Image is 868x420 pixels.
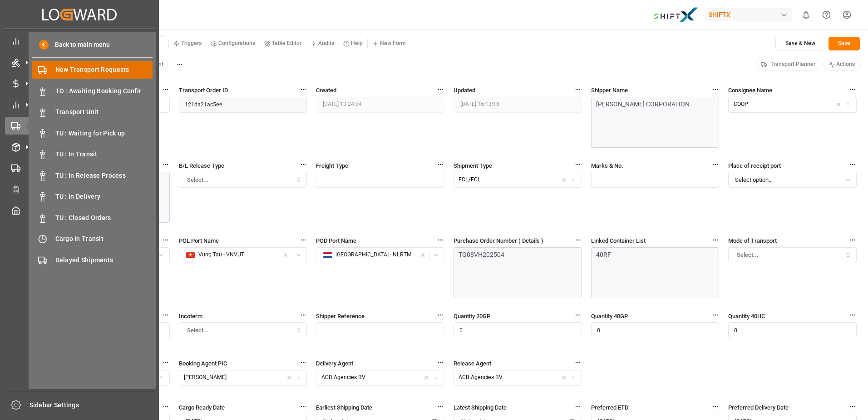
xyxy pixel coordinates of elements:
[179,85,228,95] span: Transport Order ID
[55,255,153,265] span: Delayed Shipments
[454,85,475,95] span: Updated
[728,236,777,245] span: Mode of Transport
[32,188,153,205] a: TU : In Delivery
[735,176,773,184] span: Select option...
[32,166,153,184] a: TU : In Release Process
[316,85,336,95] span: Created
[30,400,155,410] span: Sidebar Settings
[206,37,260,50] button: Configurations
[459,250,573,260] div: TG08VH202504
[55,65,153,75] span: New Transport Requests
[186,251,279,259] div: Vung Tau - VNVUT
[55,171,153,180] span: TU : In Release Process
[737,251,759,259] span: Select...
[32,103,153,121] a: Transport Unit
[272,40,301,46] small: Table Editor
[179,311,202,321] span: Incoterm
[179,161,224,170] span: B/L Release Type
[55,192,153,201] span: TU : In Delivery
[32,82,153,100] a: TO : Awaiting Booking Confir
[55,86,153,96] span: TO : Awaiting Booking Confir
[186,251,195,259] img: country
[32,209,153,226] a: TU : Closed Orders
[306,37,339,50] button: Audits
[824,59,860,70] button: Actions
[756,59,820,70] button: Transport Planner
[728,403,789,412] span: Preferred Delivery Date
[5,159,154,177] a: Workflows
[653,7,699,23] img: Bildschirmfoto%202024-11-13%20um%2009.31.44.png_1731487080.png
[316,161,348,170] span: Freight Type
[591,236,646,245] span: Linked Container List
[260,37,306,50] button: Table Editor
[187,326,209,335] span: Select...
[454,359,491,368] span: Release Agent
[351,40,363,46] small: Help
[179,403,225,412] span: Cargo Ready Date
[705,6,796,23] button: SHIFTX
[32,61,153,79] a: New Transport Requests
[187,176,209,184] span: Select...
[368,37,410,50] button: New Form
[323,251,332,259] img: country
[316,236,356,245] span: POD Port Name
[728,85,772,95] span: Consignee Name
[316,247,444,263] button: country[GEOGRAPHIC_DATA] - NLRTM
[728,311,765,321] span: Quantity 40HC
[829,37,860,50] button: Save
[596,100,710,109] div: [PERSON_NAME] CORPORATION
[323,251,416,259] div: [GEOGRAPHIC_DATA] - NLRTM
[5,201,154,219] a: My Cockpit
[55,129,153,138] span: TU : Waiting for Pick up
[705,8,792,21] div: SHIFTX
[55,150,153,159] span: TU : In Transit
[728,172,857,188] button: Select option...
[380,40,406,46] small: New Form
[179,247,307,263] button: countryVung Tau - VNVUT
[339,37,367,50] button: Help
[181,40,202,46] small: Triggers
[218,40,255,46] small: Configurations
[775,37,825,50] button: Save & New
[318,40,334,46] small: Audits
[49,40,110,50] span: Back to main menu
[796,5,816,25] button: show 0 new notifications
[316,311,365,321] span: Shipper Reference
[816,5,837,25] button: Help Center
[459,374,503,382] div: ACB Agencies BV
[728,161,781,170] span: Place of receipt port
[179,236,219,245] span: POL Port Name
[316,403,372,412] span: Earliest Shipping Date
[591,161,623,170] span: Marks & No.
[770,60,815,69] span: Transport Planner
[55,213,153,223] span: TU : Closed Orders
[169,37,206,50] button: Triggers
[32,251,153,269] a: Delayed Shipments
[454,311,490,321] span: Quantity 20GP
[459,176,481,184] div: FCL/FCL
[591,85,628,95] span: Shipper Name
[32,145,153,163] a: TU : In Transit
[55,234,153,244] span: Cargo In Transit
[179,359,227,368] span: Booking Agent PIC
[454,403,507,412] span: Latest Shipping Date
[591,403,628,412] span: Preferred ETD
[591,311,628,321] span: Quantity 40GP
[321,374,365,382] div: ACB Agencies BV
[734,100,748,109] div: COOP
[316,359,353,368] span: Delivery Agent
[55,107,153,117] span: Transport Unit
[32,124,153,142] a: TU : Waiting for Pick up
[454,236,543,245] span: Purchase Order Number ( Details )
[184,374,227,382] div: [PERSON_NAME]
[32,230,153,248] a: Cargo In Transit
[596,250,710,260] div: 40RF
[5,32,154,50] a: Control Tower
[454,161,492,170] span: Shipment Type
[5,180,154,198] a: Configuration Audits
